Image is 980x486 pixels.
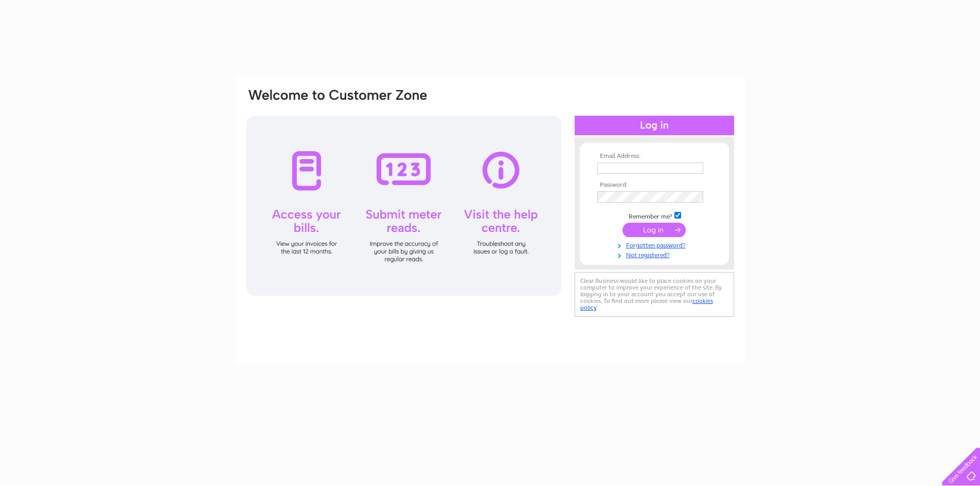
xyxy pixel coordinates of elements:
[622,223,686,237] input: Submit
[595,210,714,221] td: Remember me?
[595,182,714,189] th: Password:
[595,153,714,160] th: Email Address:
[597,249,714,259] a: Not registered?
[580,297,713,311] a: cookies policy
[597,240,714,249] a: Forgotten password?
[575,272,734,317] div: Clear Business would like to place cookies on your computer to improve your experience of the sit...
